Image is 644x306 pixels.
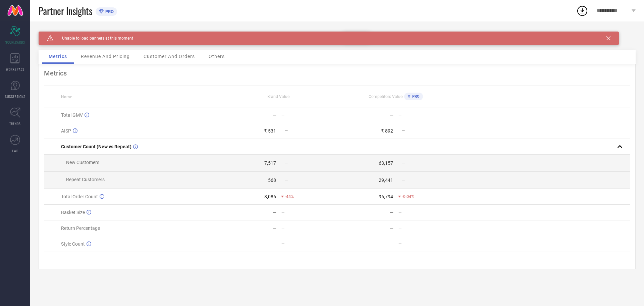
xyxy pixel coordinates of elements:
span: Revenue And Pricing [81,54,130,59]
span: — [285,129,288,133]
span: Return Percentage [61,225,100,231]
div: — [398,113,454,117]
div: 568 [268,177,276,183]
span: Total Order Count [61,194,98,199]
span: — [285,161,288,165]
div: 8,086 [264,194,276,199]
div: — [281,113,337,117]
div: 63,157 [379,160,393,166]
div: ₹ 892 [381,128,393,134]
span: PRO [104,9,114,14]
span: SCORECARDS [5,40,25,45]
span: Partner Insights [39,4,92,18]
span: — [285,178,288,183]
span: WORKSPACE [6,67,24,72]
div: Open download list [576,5,588,17]
span: Others [209,54,225,59]
div: — [390,210,393,215]
div: 29,441 [379,177,393,183]
div: ₹ 531 [264,128,276,134]
span: New Customers [66,160,99,165]
span: Brand Value [267,94,289,99]
span: Basket Size [61,210,85,215]
span: — [402,178,405,183]
div: — [398,226,454,231]
span: Repeat Customers [66,177,105,182]
span: -0.04% [402,194,414,199]
span: Customer Count (New vs Repeat) [61,144,131,149]
span: TRENDS [9,121,21,126]
div: Brand [39,32,106,36]
div: — [390,112,393,118]
span: Name [61,95,72,99]
div: 7,517 [264,160,276,166]
span: FWD [12,148,18,153]
div: — [273,210,276,215]
div: Metrics [44,69,630,77]
div: 96,794 [379,194,393,199]
span: PRO [411,94,420,99]
span: — [402,161,405,165]
div: — [398,210,454,215]
span: Style Count [61,241,85,247]
div: — [273,241,276,247]
span: Unable to load banners at this moment [54,36,133,41]
span: Metrics [49,54,67,59]
div: — [281,210,337,215]
span: Customer And Orders [144,54,195,59]
span: Total GMV [61,112,83,118]
div: — [390,241,393,247]
div: — [273,225,276,231]
span: SUGGESTIONS [5,94,25,99]
div: — [390,225,393,231]
div: — [281,226,337,231]
span: -44% [285,194,294,199]
span: AISP [61,128,71,134]
span: Competitors Value [369,94,402,99]
div: — [273,112,276,118]
div: — [281,242,337,246]
span: — [402,129,405,133]
div: — [398,242,454,246]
